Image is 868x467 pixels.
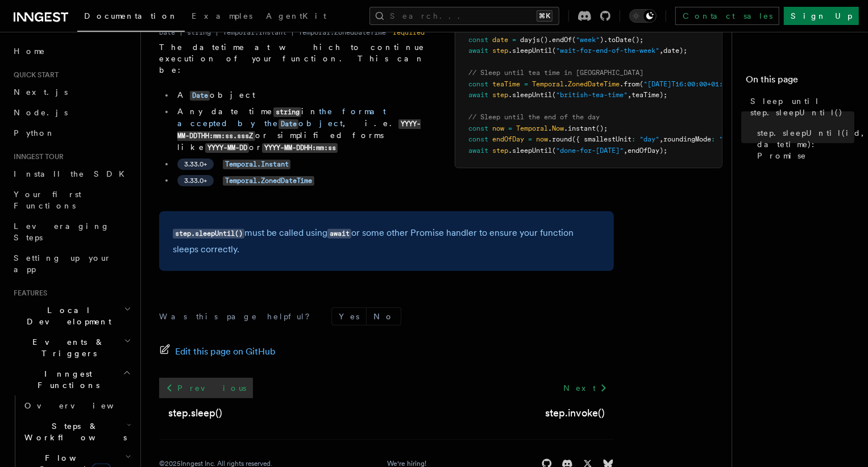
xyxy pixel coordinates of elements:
[469,36,489,44] span: const
[185,3,259,31] a: Examples
[9,82,134,102] a: Next.js
[509,147,553,155] span: .sleepUntil
[159,344,276,360] a: Edit this page on GitHub
[332,308,366,325] button: Yes
[600,36,604,44] span: )
[513,36,517,44] span: =
[469,69,644,77] span: // Sleep until tea time in [GEOGRAPHIC_DATA]
[624,147,628,155] span: ,
[367,308,401,325] button: No
[537,10,553,22] kbd: ⌘K
[660,47,664,55] span: ,
[493,36,509,44] span: date
[327,229,351,239] code: await
[469,113,600,121] span: // Sleep until the end of the day
[469,91,489,99] span: await
[190,91,210,101] code: Date
[712,135,716,143] span: :
[746,91,854,123] a: Sleep until step.sleepUntil()
[9,102,134,123] a: Node.js
[469,135,489,143] span: const
[173,225,600,257] p: must be called using or some other Promise handler to ensure your function sleeps correctly.
[9,41,134,61] a: Home
[675,7,779,25] a: Contact sales
[556,91,628,99] span: "british-tea-time"
[9,248,134,280] a: Setting up your app
[9,289,47,298] span: Features
[664,135,712,143] span: roundingMode
[604,36,632,44] span: .toDate
[720,135,744,143] span: "ceil"
[632,36,644,44] span: ();
[537,135,549,143] span: now
[262,143,338,153] code: YYYY-MM-DDHH:mm:ss
[174,89,427,101] li: A object
[9,184,134,216] a: Your first Functions
[596,124,608,132] span: ();
[159,311,318,322] p: Was this page helpful?
[572,36,576,44] span: (
[517,124,549,132] span: Temporal
[393,28,425,37] dd: required
[20,416,134,448] button: Steps & Workflows
[493,47,509,55] span: step
[521,36,541,44] span: dayjs
[549,135,572,143] span: .round
[14,128,55,137] span: Python
[469,47,489,55] span: await
[20,420,127,443] span: Steps & Workflows
[493,124,505,132] span: now
[9,300,134,332] button: Local Development
[184,176,207,185] span: 3.33.0+
[369,7,559,25] button: Search...⌘K
[175,344,276,360] span: Edit this page on GitHub
[205,143,249,153] code: YYYY-MM-DD
[9,123,134,143] a: Python
[553,47,556,55] span: (
[493,135,525,143] span: endOfDay
[545,405,605,421] a: step.invoke()
[529,135,533,143] span: =
[266,11,326,20] span: AgentKit
[628,147,668,155] span: endOfDay);
[533,80,564,88] span: Temporal
[549,124,553,132] span: .
[9,332,134,364] button: Events & Triggers
[541,36,549,44] span: ()
[564,80,568,88] span: .
[14,45,45,57] span: Home
[223,176,314,185] a: Temporal.ZonedDateTime
[640,80,644,88] span: (
[14,190,81,210] span: Your first Functions
[190,90,210,99] a: Date
[279,119,298,129] code: Date
[9,70,59,80] span: Quick start
[24,401,142,410] span: Overview
[177,119,421,141] code: YYYY-MM-DDTHH:mm:ss.sssZ
[509,124,513,132] span: =
[556,147,624,155] span: "done-for-[DATE]"
[223,160,290,169] code: Temporal.Instant
[632,91,668,99] span: teaTime);
[9,152,64,161] span: Inngest tour
[14,108,68,117] span: Node.js
[568,80,620,88] span: ZonedDateTime
[192,11,252,20] span: Examples
[9,364,134,395] button: Inngest Functions
[553,91,556,99] span: (
[173,229,244,239] code: step.sleepUntil()
[493,147,509,155] span: step
[493,91,509,99] span: step
[549,36,572,44] span: .endOf
[9,336,124,359] span: Events & Triggers
[223,159,290,168] a: Temporal.Instant
[525,80,529,88] span: =
[469,147,489,155] span: await
[14,253,111,274] span: Setting up your app
[259,3,333,31] a: AgentKit
[77,3,185,32] a: Documentation
[660,135,664,143] span: ,
[84,11,178,20] span: Documentation
[753,123,854,166] a: step.sleepUntil(id, datetime): Promise
[9,305,124,327] span: Local Development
